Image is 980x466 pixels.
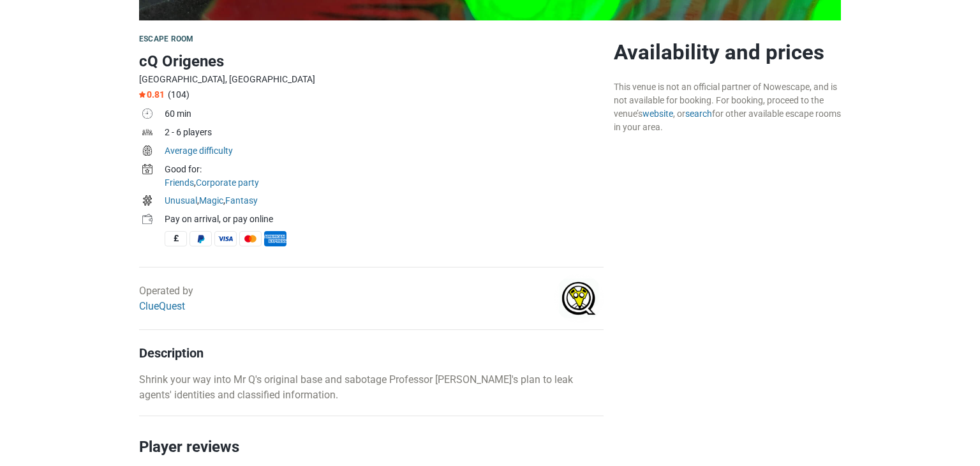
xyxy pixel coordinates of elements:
span: MasterCard [239,231,262,246]
div: Good for: [165,163,604,176]
span: American Express [264,231,286,246]
span: PayPal [189,231,212,246]
p: Shrink your way into Mr Q's original base and sabotage Professor [PERSON_NAME]'s plan to leak age... [139,372,604,403]
span: (104) [168,89,189,100]
span: Visa [214,231,237,246]
a: Friends [165,177,194,188]
a: search [685,109,712,119]
a: Unusual [165,195,197,206]
span: Cash [165,231,187,246]
div: Operated by [139,283,193,314]
a: Fantasy [225,195,258,206]
td: 2 - 6 players [165,124,604,143]
img: Star [139,91,145,98]
a: Corporate party [196,177,259,188]
td: , , [165,193,604,211]
h1: cQ Origenes [139,50,604,73]
h4: Description [139,345,604,361]
div: Pay on arrival, or pay online [165,213,604,226]
div: [GEOGRAPHIC_DATA], [GEOGRAPHIC_DATA] [139,73,604,86]
td: , [165,162,604,193]
a: Magic [199,195,223,206]
td: 60 min [165,106,604,124]
span: Escape room [139,34,193,43]
a: ClueQuest [139,300,185,312]
div: This venue is not an official partner of Nowescape, and is not available for booking. For booking... [614,80,841,134]
span: 0.81 [139,89,165,100]
h2: Availability and prices [614,40,841,65]
a: website [642,109,673,119]
img: ac627ab1ccbdb62el.png [554,274,604,323]
a: Average difficulty [165,146,233,156]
